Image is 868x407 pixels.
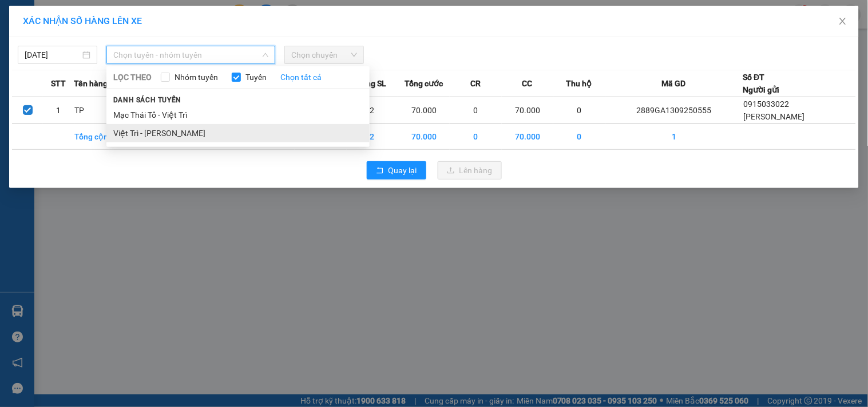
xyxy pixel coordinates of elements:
td: 1 [605,124,743,150]
td: 0 [450,124,501,150]
td: 70.000 [502,97,553,124]
span: Tổng cước [405,77,443,90]
li: Mạc Thái Tổ - Việt Trì [106,106,370,124]
td: 1 [43,97,74,124]
td: 2 [347,97,398,124]
span: close [838,17,847,26]
span: 0915033022 [744,99,790,109]
span: Nhóm tuyến [170,71,223,83]
button: rollbackQuay lại [367,161,426,179]
td: Tổng cộng [74,124,126,150]
span: CR [470,77,481,90]
input: 13/09/2025 [25,49,80,61]
span: Tên hàng [74,77,108,90]
span: Tuyến [241,71,271,83]
span: Thu hộ [566,77,592,90]
span: down [262,51,269,58]
td: 2889GA1309250555 [605,97,743,124]
span: LỌC THEO [113,71,152,83]
span: Chọn chuyến [291,46,357,63]
span: XÁC NHẬN SỐ HÀNG LÊN XE [23,15,142,26]
span: Danh sách tuyến [106,95,188,105]
td: 70.000 [502,124,553,150]
span: Quay lại [389,164,417,177]
button: Close [827,6,859,38]
td: 2 [347,124,398,150]
a: Chọn tất cả [280,71,322,83]
span: STT [51,77,66,90]
span: Chọn tuyến - nhóm tuyến [113,46,268,63]
li: Việt Trì - [PERSON_NAME] [106,124,370,142]
td: 0 [553,124,605,150]
span: Mã GD [662,77,686,90]
td: TP [74,97,126,124]
span: rollback [376,166,384,175]
td: 0 [450,97,501,124]
div: Số ĐT Người gửi [743,71,780,96]
td: 70.000 [398,124,450,150]
span: [PERSON_NAME] [744,112,805,121]
button: uploadLên hàng [438,161,502,179]
span: CC [522,77,533,90]
td: 70.000 [398,97,450,124]
span: Tổng SL [358,77,387,90]
td: 0 [553,97,605,124]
